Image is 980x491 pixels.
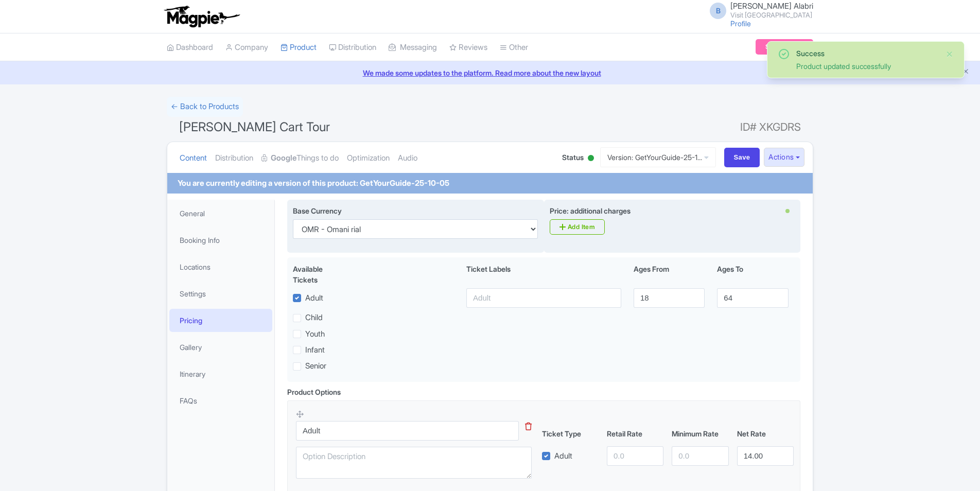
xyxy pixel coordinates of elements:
label: Price: additional charges [550,205,631,216]
button: Actions [764,148,804,167]
span: Base Currency [293,206,342,215]
div: Net Rate [733,428,798,439]
small: Visit [GEOGRAPHIC_DATA] [730,12,813,19]
div: Retail Rate [603,428,668,439]
a: Booking Info [169,229,272,252]
a: Company [225,33,268,62]
div: Success [796,48,937,59]
button: Close [946,48,954,60]
div: Ticket Labels [460,264,627,285]
a: B [PERSON_NAME] Alabri Visit [GEOGRAPHIC_DATA] [704,2,813,19]
a: Other [500,33,528,62]
a: Locations [169,255,272,278]
input: Adult [466,288,621,308]
a: Dashboard [167,33,213,62]
span: [PERSON_NAME] Alabri [730,1,813,11]
div: You are currently editing a version of this product: GetYourGuide-25-10-05 [178,178,449,189]
label: Child [305,312,323,324]
input: 0.0 [607,446,663,466]
button: Close announcement [962,66,970,78]
a: Add Item [550,219,605,235]
label: Adult [305,292,323,304]
a: Distribution [215,142,253,174]
a: General [169,202,272,225]
div: Product updated successfully [796,61,937,72]
div: Ages To [711,264,794,285]
div: Minimum Rate [668,428,732,439]
input: 0.0 [737,446,794,466]
div: Active [586,151,596,167]
label: Infant [305,344,325,356]
a: Audio [398,142,417,174]
a: Version: GetYourGuide-25-1... [600,147,716,167]
label: Youth [305,328,325,340]
a: Settings [169,282,272,305]
a: Messaging [389,33,437,62]
a: Optimization [347,142,390,174]
strong: Google [271,152,296,164]
a: Reviews [449,33,487,62]
span: Status [562,152,584,163]
a: Subscription [756,39,813,55]
div: Ages From [627,264,711,285]
a: Pricing [169,309,272,332]
a: GoogleThings to do [261,142,339,174]
input: Option Name [296,421,519,441]
div: Product Options [287,387,341,397]
span: ID# XKGDRS [740,117,801,137]
label: Senior [305,360,326,372]
input: 0.0 [672,446,728,466]
label: Adult [554,450,572,462]
a: Itinerary [169,362,272,385]
a: Content [180,142,207,174]
a: ← Back to Products [167,97,243,117]
input: Save [724,148,760,167]
a: FAQs [169,389,272,412]
span: B [710,3,726,19]
span: [PERSON_NAME] Cart Tour [179,119,330,134]
div: Ticket Type [538,428,603,439]
div: Available Tickets [293,264,348,285]
img: logo-ab69f6fb50320c5b225c76a69d11143b.png [162,5,241,28]
a: Product [281,33,317,62]
a: Distribution [329,33,376,62]
a: Gallery [169,336,272,359]
a: We made some updates to the platform. Read more about the new layout [6,67,974,78]
a: Profile [730,19,751,28]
